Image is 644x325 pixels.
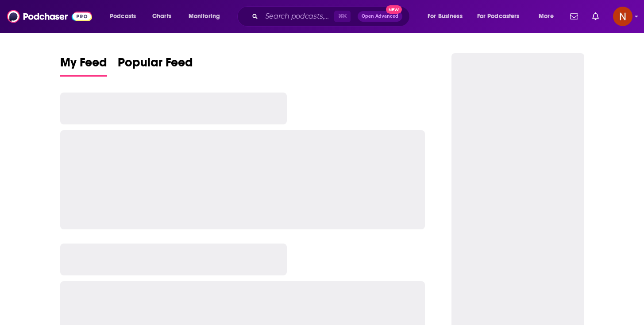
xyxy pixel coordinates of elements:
[182,9,231,23] button: open menu
[60,55,107,77] a: My Feed
[589,9,602,24] a: Show notifications dropdown
[477,10,520,23] span: For Podcasters
[386,5,402,14] span: New
[532,9,565,23] button: open menu
[104,9,147,23] button: open menu
[471,9,532,23] button: open menu
[421,9,474,23] button: open menu
[246,6,418,27] div: Search podcasts, credits, & more...
[539,10,554,23] span: More
[362,14,398,19] span: Open Advanced
[567,9,582,24] a: Show notifications dropdown
[428,10,463,23] span: For Business
[152,10,171,23] span: Charts
[613,7,632,26] img: User Profile
[110,10,136,23] span: Podcasts
[358,11,402,22] button: Open AdvancedNew
[118,55,193,77] a: Popular Feed
[262,9,334,23] input: Search podcasts, credits, & more...
[118,55,193,75] span: Popular Feed
[189,10,220,23] span: Monitoring
[7,8,92,25] img: Podchaser - Follow, Share and Rate Podcasts
[613,7,632,26] span: Logged in as AdelNBM
[613,7,632,26] button: Show profile menu
[334,11,351,22] span: ⌘ K
[147,9,177,23] a: Charts
[60,55,107,75] span: My Feed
